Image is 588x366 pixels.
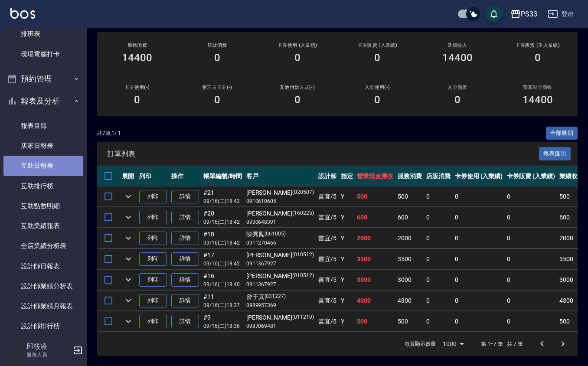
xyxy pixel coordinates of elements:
button: expand row [122,211,135,224]
p: 共 7 筆, 1 / 1 [97,129,121,137]
td: 0 [424,249,453,269]
th: 店販消費 [424,166,453,186]
td: 0 [424,270,453,290]
p: 0910610605 [246,197,314,205]
td: 2000 [557,228,586,248]
a: 互助排行榜 [3,176,83,196]
a: 詳情 [171,273,199,287]
button: 登出 [544,6,578,22]
th: 卡券販賣 (入業績) [505,166,557,186]
h2: 第三方卡券(-) [188,85,247,90]
a: 現場電腦打卡 [3,44,83,64]
h3: 服務消費 [108,42,167,48]
td: 600 [355,207,395,228]
button: 列印 [139,252,167,266]
td: 書宜 /5 [316,228,339,248]
div: 陳秀鳳 [246,230,314,239]
td: Y [339,207,355,228]
div: [PERSON_NAME] [246,188,314,197]
td: #17 [201,249,244,269]
td: 4300 [355,291,395,311]
td: 0 [453,228,505,248]
button: 報表匯出 [539,147,571,160]
h3: 14400 [523,94,553,106]
td: 500 [395,186,424,207]
h3: 14400 [122,52,152,64]
p: 每頁顯示數量 [405,340,436,348]
h3: 0 [294,94,301,106]
div: 曾于真 [246,292,314,301]
h2: 業績收入 [428,42,487,48]
a: 店家日報表 [3,136,83,156]
h5: 邱筱凌 [26,342,71,351]
td: 0 [424,291,453,311]
p: 09/16 (二) 18:42 [203,239,242,247]
td: 0 [453,207,505,228]
td: 4300 [557,291,586,311]
td: 0 [505,291,557,311]
a: 詳情 [171,252,199,266]
button: 全部展開 [546,127,578,140]
div: [PERSON_NAME] [246,209,314,218]
button: expand row [122,294,135,307]
a: 互助日報表 [3,156,83,176]
button: save [485,5,503,23]
td: 0 [453,291,505,311]
td: 0 [424,186,453,207]
p: 0911367927 [246,281,314,288]
th: 業績收入 [557,166,586,186]
td: 書宜 /5 [316,291,339,311]
td: 書宜 /5 [316,249,339,269]
a: 詳情 [171,232,199,245]
p: 09/16 (二) 18:42 [203,218,242,226]
h2: 入金儲值 [428,85,487,90]
h3: 0 [535,52,541,64]
button: PS33 [507,5,541,23]
a: 設計師業績分析表 [3,276,83,296]
h3: 0 [294,52,301,64]
td: 0 [424,207,453,228]
button: 列印 [139,190,167,203]
button: expand row [122,190,135,203]
a: 設計師排行榜 [3,316,83,336]
td: 500 [395,311,424,332]
th: 客戶 [244,166,316,186]
a: 詳情 [171,294,199,307]
td: 2000 [355,228,395,248]
td: 3000 [395,270,424,290]
p: 第 1–7 筆 共 7 筆 [481,340,523,348]
th: 營業現金應收 [355,166,395,186]
button: 列印 [139,273,167,287]
img: Person [7,342,24,359]
a: 互助點數明細 [3,196,83,216]
h3: 0 [454,94,461,106]
button: 預約管理 [3,68,83,90]
button: 報表及分析 [3,90,83,112]
h2: 其他付款方式(-) [268,85,327,90]
th: 指定 [339,166,355,186]
td: 3500 [557,249,586,269]
td: 3000 [355,270,395,290]
div: 1000 [439,332,467,356]
th: 展開 [120,166,137,186]
button: 列印 [139,211,167,224]
p: 0989957369 [246,301,314,309]
td: Y [339,311,355,332]
td: 0 [453,249,505,269]
td: 0 [453,270,505,290]
td: 2000 [395,228,424,248]
h3: 0 [214,52,220,64]
p: 09/16 (二) 18:40 [203,281,242,288]
h2: 卡券販賣 (不入業績) [508,42,567,48]
h2: 卡券販賣 (入業績) [348,42,407,48]
td: 3500 [355,249,395,269]
td: #20 [201,207,244,228]
h2: 營業現金應收 [508,85,567,90]
a: 報表目錄 [3,116,83,136]
h2: 卡券使用(-) [108,85,167,90]
p: 服務人員 [26,351,71,359]
th: 設計師 [316,166,339,186]
a: 全店業績分析表 [3,236,83,256]
a: 詳情 [171,190,199,203]
p: 09/16 (二) 18:37 [203,301,242,309]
